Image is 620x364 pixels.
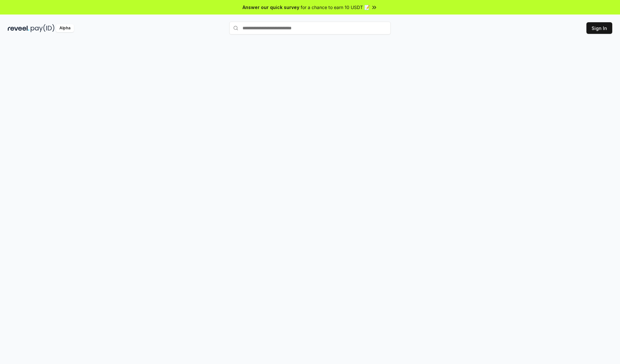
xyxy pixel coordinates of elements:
button: Sign In [586,22,612,34]
img: pay_id [31,24,55,32]
img: reveel_dark [8,24,29,32]
span: for a chance to earn 10 USDT 📝 [301,4,370,11]
div: Alpha [56,24,74,32]
span: Answer our quick survey [243,4,299,11]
